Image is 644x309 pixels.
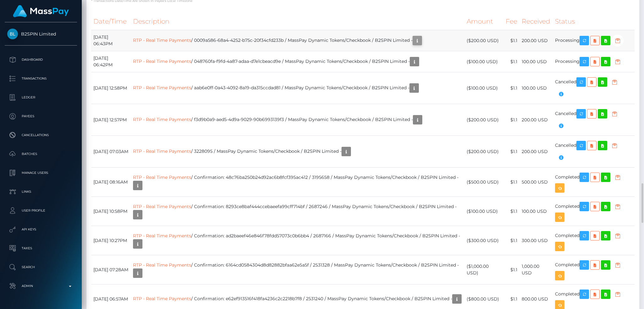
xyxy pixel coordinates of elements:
a: Transactions [5,71,77,86]
td: Completed [553,197,635,226]
a: Manage Users [5,165,77,181]
th: Description [131,13,464,30]
p: User Profile [7,206,75,215]
td: ($200.00 USD) [464,104,503,136]
th: Status [553,13,635,30]
img: MassPay Logo [13,5,69,17]
td: $1.1 [503,197,519,226]
p: Batches [7,149,75,159]
a: User Profile [5,203,77,218]
th: Received [519,13,553,30]
td: 300.00 USD [519,226,553,255]
a: Links [5,184,77,200]
td: $1.1 [503,30,519,51]
td: / 0009a586-68a4-4252-b75c-20f34cfd233b / MassPay Dynamic Tokens/Checkbook / B2SPIN Limited - [131,30,464,51]
td: / Confirmation: 6164cd0584304d8d82882bfaa62e5a5f / 2531328 / MassPay Dynamic Tokens/Checkbook / B... [131,255,464,284]
a: Payees [5,108,77,124]
th: Amount [464,13,503,30]
td: $1.1 [503,226,519,255]
td: / Confirmation: 48c76ba250b24d92ac6b8fcf395ac412 / 3195658 / MassPay Dynamic Tokens/Checkbook / B... [131,168,464,197]
td: / Confirmation: 8293ce8baf444ccebaeefa99cff714bf / 2687246 / MassPay Dynamic Tokens/Checkbook / B... [131,197,464,226]
td: $1.1 [503,136,519,168]
p: Dashboard [7,55,75,64]
td: / aab6e0ff-0a43-4092-8a19-da315ccdad81 / MassPay Dynamic Tokens/Checkbook / B2SPIN Limited - [131,72,464,104]
a: RTP - Real Time Payments [133,174,191,180]
p: API Keys [7,225,75,234]
td: Cancelled [553,136,635,168]
td: 200.00 USD [519,136,553,168]
a: RTP - Real Time Payments [133,204,191,209]
td: ($200.00 USD) [464,136,503,168]
th: Fee [503,13,519,30]
a: RTP - Real Time Payments [133,58,191,64]
td: Completed [553,226,635,255]
td: 100.00 USD [519,72,553,104]
td: [DATE] 12:57PM [91,104,131,136]
p: Transactions [7,74,75,83]
td: $1.1 [503,72,519,104]
p: Cancellations [7,130,75,140]
td: $1.1 [503,104,519,136]
span: B2SPIN Limited [5,31,77,37]
td: 200.00 USD [519,104,553,136]
a: RTP - Real Time Payments [133,296,191,301]
td: [DATE] 10:58PM [91,197,131,226]
td: 100.00 USD [519,51,553,72]
td: [DATE] 07:03AM [91,136,131,168]
a: RTP - Real Time Payments [133,37,191,43]
td: ($500.00 USD) [464,168,503,197]
td: Processing [553,51,635,72]
td: [DATE] 10:27PM [91,226,131,255]
td: [DATE] 06:43PM [91,30,131,51]
a: Batches [5,146,77,162]
td: Processing [553,30,635,51]
a: RTP - Real Time Payments [133,262,191,268]
p: Links [7,187,75,196]
td: / Confirmation: ad2baeef46e846f78fdd57073c0b6bb4 / 2687166 / MassPay Dynamic Tokens/Checkbook / B... [131,226,464,255]
td: [DATE] 12:58PM [91,72,131,104]
a: Admin [5,278,77,294]
p: Ledger [7,93,75,102]
td: 500.00 USD [519,168,553,197]
td: Completed [553,168,635,197]
a: RTP - Real Time Payments [133,233,191,239]
a: Taxes [5,240,77,256]
p: Search [7,262,75,272]
p: Payees [7,112,75,121]
td: ($100.00 USD) [464,197,503,226]
p: Taxes [7,244,75,253]
a: Cancellations [5,127,77,143]
td: Cancelled [553,104,635,136]
td: $1.1 [503,255,519,284]
th: Date/Time [91,13,131,30]
a: Ledger [5,90,77,105]
td: Cancelled [553,72,635,104]
td: / 048760fa-f9fd-4a87-adaa-d7e1cbeacd9e / MassPay Dynamic Tokens/Checkbook / B2SPIN Limited - [131,51,464,72]
a: Search [5,259,77,275]
td: $1.1 [503,51,519,72]
td: ($1,000.00 USD) [464,255,503,284]
a: RTP - Real Time Payments [133,117,191,122]
img: B2SPIN Limited [7,29,18,39]
td: 100.00 USD [519,197,553,226]
td: [DATE] 08:16AM [91,168,131,197]
a: RTP - Real Time Payments [133,148,191,154]
td: $1.1 [503,168,519,197]
td: Completed [553,255,635,284]
a: RTP - Real Time Payments [133,85,191,91]
td: [DATE] 07:28AM [91,255,131,284]
a: API Keys [5,222,77,237]
td: / f3d9b0a9-aed5-4d9a-9029-90b6993139f3 / MassPay Dynamic Tokens/Checkbook / B2SPIN Limited - [131,104,464,136]
td: ($100.00 USD) [464,72,503,104]
td: ($300.00 USD) [464,226,503,255]
td: ($200.00 USD) [464,30,503,51]
td: [DATE] 06:42PM [91,51,131,72]
td: ($100.00 USD) [464,51,503,72]
p: Admin [7,281,75,291]
td: 1,000.00 USD [519,255,553,284]
p: Manage Users [7,168,75,178]
td: / 3228095 / MassPay Dynamic Tokens/Checkbook / B2SPIN Limited - [131,136,464,168]
a: Dashboard [5,52,77,68]
td: 200.00 USD [519,30,553,51]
